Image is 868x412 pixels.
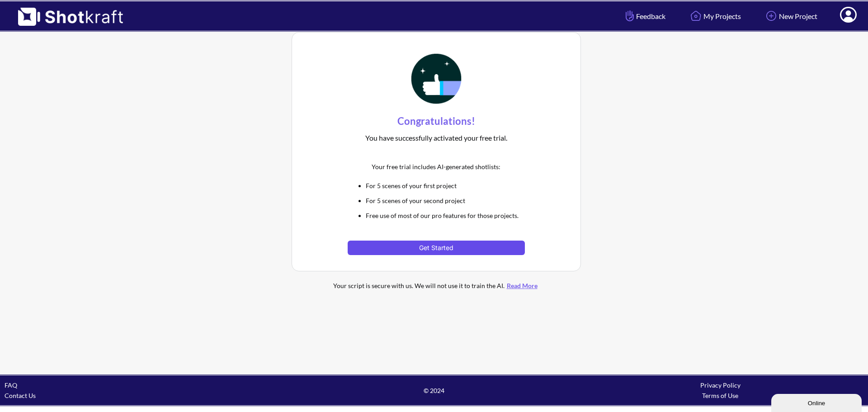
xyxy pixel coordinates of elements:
[348,159,524,174] div: Your free trial includes AI-generated shotlists:
[757,4,824,28] a: New Project
[314,280,558,291] div: Your script is secure with us. We will not use it to train the AI.
[5,392,36,399] a: Contact Us
[291,385,577,396] span: © 2024
[348,112,524,130] div: Congratulations!
[5,381,17,389] a: FAQ
[771,392,863,412] iframe: chat widget
[577,390,863,401] div: Terms of Use
[348,241,524,255] button: Get Started
[681,4,748,28] a: My Projects
[505,282,540,289] a: Read More
[366,195,524,206] li: For 5 scenes of your second project
[366,180,524,191] li: For 5 scenes of your first project
[408,51,464,107] img: Thumbs Up Icon
[623,11,665,21] span: Feedback
[366,210,524,221] li: Free use of most of our pro features for those projects.
[577,380,863,390] div: Privacy Policy
[688,8,703,24] img: Home Icon
[623,8,636,24] img: Hand Icon
[348,130,524,146] div: You have successfully activated your free trial.
[764,8,779,24] img: Add Icon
